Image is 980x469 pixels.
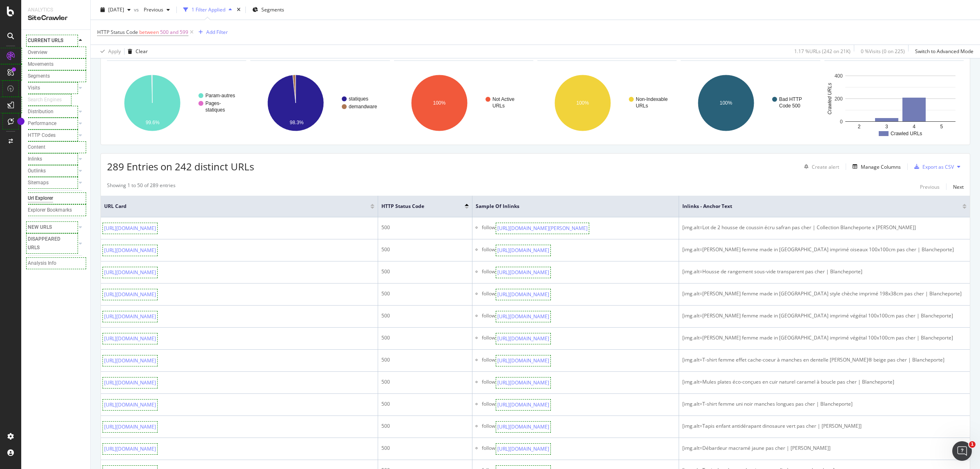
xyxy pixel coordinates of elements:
[249,3,287,16] button: Segments
[28,36,63,45] div: CURRENT URLS
[682,203,950,210] span: Inlinks - Anchor Text
[28,13,84,23] div: SiteCrawler
[206,29,228,36] div: Add Filter
[482,356,495,365] div: follow
[952,441,972,461] iframe: Intercom live chat
[205,93,235,98] text: Param-autres
[28,131,56,140] div: HTTP Codes
[28,179,49,187] div: Sitemaps
[497,224,588,232] a: [URL][DOMAIN_NAME][PERSON_NAME]
[482,246,495,255] div: follow
[482,400,495,409] div: follow
[885,124,888,130] text: 3
[381,356,469,364] div: 500
[28,107,76,116] a: Distribution
[636,96,668,102] text: Non-Indexable
[953,183,964,190] div: Next
[834,73,842,79] text: 400
[922,163,954,170] div: Export as CSV
[205,107,225,113] text: statiques
[28,235,76,252] a: DISAPPEARED URLS
[28,179,76,187] a: Sitemaps
[576,100,589,106] text: 100%
[433,100,445,106] text: 100%
[891,131,922,136] text: Crawled URLs
[492,103,505,109] text: URLs
[497,290,549,299] a: [URL][DOMAIN_NAME]
[146,120,160,125] text: 99.6%
[28,96,70,104] a: Search Engines
[381,203,452,210] span: HTTP Status Code
[482,312,495,321] div: follow
[381,422,469,430] div: 500
[826,83,832,114] text: Crawled URLs
[681,67,819,138] div: A chart.
[913,124,915,130] text: 4
[134,6,140,13] span: vs
[97,45,121,58] button: Apply
[912,45,973,58] button: Switch to Advanced Mode
[381,378,469,386] div: 500
[139,29,159,36] span: between
[682,378,967,386] div: [img.alt=Mules plates éco-conçues en cuir naturel caramel à boucle pas cher | Blancheporte]
[824,67,962,138] svg: A chart.
[28,143,85,152] a: Content
[107,160,254,173] span: 289 Entries on 242 distinct URLs
[140,6,163,13] span: Previous
[261,6,284,13] span: Segments
[104,401,156,409] a: [URL][DOMAIN_NAME]
[682,444,967,452] div: [img.alt=Débardeur macramé jaune pas cher | [PERSON_NAME]]
[104,246,156,255] a: [URL][DOMAIN_NAME]
[28,60,85,69] a: Movements
[911,160,954,173] button: Export as CSV
[28,259,56,268] div: Analysis Info
[28,223,52,232] div: NEW URLS
[205,100,221,106] text: Pages-
[497,379,549,387] a: [URL][DOMAIN_NAME]
[482,444,495,453] div: follow
[779,96,802,102] text: Bad HTTP
[482,290,495,299] div: follow
[857,124,860,130] text: 2
[195,27,228,37] button: Add Filter
[779,103,800,109] text: Code 500
[28,155,42,163] div: Inlinks
[28,235,69,252] div: DISAPPEARED URLS
[801,160,839,173] button: Create alert
[476,203,664,210] span: Sample of Inlinks
[482,268,495,277] div: follow
[108,6,124,13] span: 2025 Aug. 21st
[794,48,851,55] div: 1.17 % URLs ( 242 on 21K )
[108,48,121,55] div: Apply
[28,119,76,128] a: Performance
[28,194,53,203] div: Url Explorer
[107,182,176,192] div: Showing 1 to 50 of 289 entries
[537,67,675,138] svg: A chart.
[849,162,901,172] button: Manage Columns
[28,223,76,232] a: NEW URLS
[682,422,967,430] div: [img.alt=Tapis enfant antidérapant dinosaure vert pas cher | [PERSON_NAME]]
[381,400,469,408] div: 500
[381,224,469,231] div: 500
[28,167,76,175] a: Outlinks
[28,48,85,57] a: Overview
[682,312,967,319] div: [img.alt=[PERSON_NAME] femme made in [GEOGRAPHIC_DATA] imprimé végétal 100x100cm pas cher | Blanc...
[235,6,242,14] div: times
[492,96,514,102] text: Not Active
[720,100,733,106] text: 100%
[349,104,377,109] text: demandware
[28,167,46,175] div: Outlinks
[28,131,76,140] a: HTTP Codes
[107,67,245,138] svg: A chart.
[682,334,967,342] div: [img.alt=[PERSON_NAME] femme made in [GEOGRAPHIC_DATA] imprimé végétal 100x100cm pas cher | Blanc...
[381,444,469,452] div: 500
[192,6,225,13] div: 1 Filter Applied
[290,120,304,125] text: 98.3%
[28,72,50,80] div: Segments
[140,3,173,16] button: Previous
[381,334,469,342] div: 500
[920,183,940,190] div: Previous
[969,441,976,448] span: 1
